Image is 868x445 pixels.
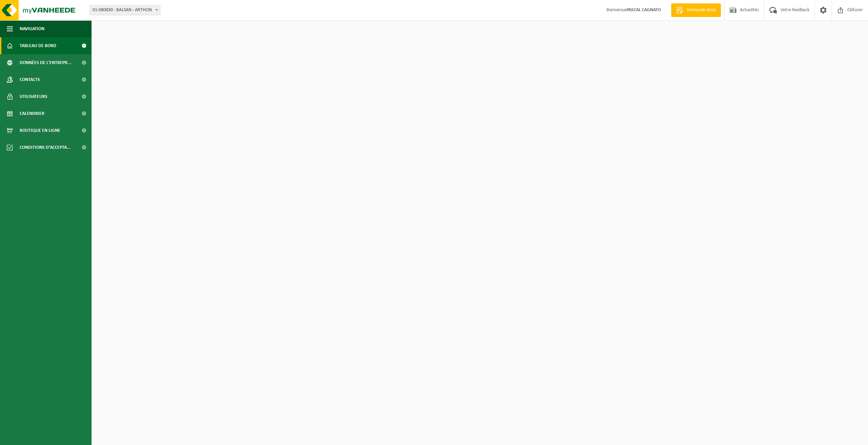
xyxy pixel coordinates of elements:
[671,3,721,17] a: Demande devis
[20,88,47,105] span: Utilisateurs
[20,37,56,54] span: Tableau de bord
[20,54,72,71] span: Données de l'entrepr...
[20,105,44,122] span: Calendrier
[685,7,717,14] span: Demande devis
[627,7,661,13] strong: PASCAL CAGNATO
[90,5,160,15] span: 01-080830 - BALSAN - ARTHON
[20,20,44,37] span: Navigation
[20,122,60,139] span: Boutique en ligne
[20,139,71,156] span: Conditions d'accepta...
[90,5,160,15] span: 01-080830 - BALSAN - ARTHON
[20,71,40,88] span: Contacts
